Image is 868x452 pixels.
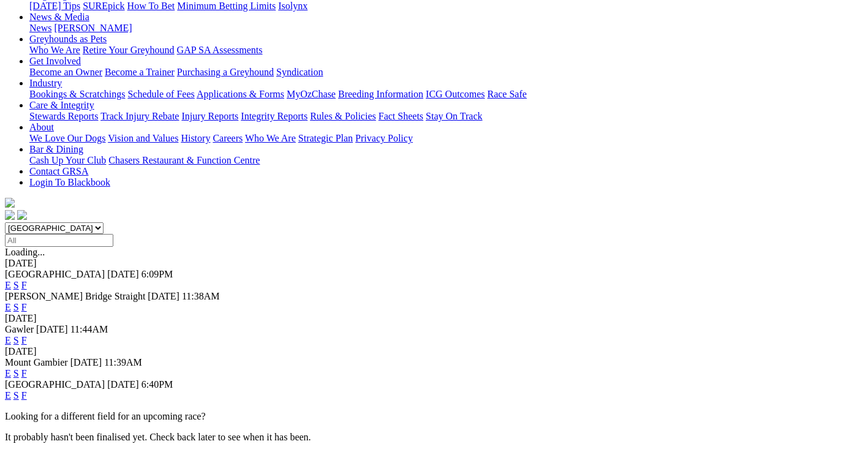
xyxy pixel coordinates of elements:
a: Stay On Track [426,111,482,121]
a: Privacy Policy [355,133,413,143]
input: Select date [5,234,113,247]
a: S [13,280,19,290]
span: Mount Gambier [5,357,68,367]
a: S [13,335,19,345]
a: Get Involved [29,56,81,66]
div: News & Media [29,23,863,34]
a: Careers [213,133,243,143]
div: Greyhounds as Pets [29,45,863,56]
span: [DATE] [107,269,139,279]
a: E [5,302,11,312]
a: Become an Owner [29,67,102,77]
img: logo-grsa-white.png [5,198,15,208]
a: News & Media [29,12,89,22]
div: [DATE] [5,258,863,269]
div: Get Involved [29,67,863,78]
a: Integrity Reports [241,111,308,121]
a: Track Injury Rebate [100,111,179,121]
a: Bar & Dining [29,144,83,154]
span: Gawler [5,324,34,334]
span: [PERSON_NAME] Bridge Straight [5,291,145,301]
a: E [5,390,11,401]
a: [PERSON_NAME] [54,23,132,33]
a: Chasers Restaurant & Function Centre [108,155,260,165]
span: [DATE] [70,357,102,367]
span: [DATE] [148,291,179,301]
span: 6:09PM [142,269,173,279]
a: Become a Trainer [105,67,175,77]
a: History [181,133,210,143]
a: Fact Sheets [379,111,423,121]
a: Stewards Reports [29,111,98,121]
span: 6:40PM [142,379,173,390]
a: Vision and Values [108,133,178,143]
span: 11:38AM [182,291,220,301]
a: E [5,280,11,290]
div: About [29,133,863,144]
a: Login To Blackbook [29,177,110,187]
p: Looking for a different field for an upcoming race? [5,411,863,422]
a: Breeding Information [338,89,423,99]
div: Care & Integrity [29,111,863,122]
div: Wagering [29,1,863,12]
a: F [21,302,27,312]
div: Bar & Dining [29,155,863,166]
a: Minimum Betting Limits [177,1,276,11]
img: twitter.svg [17,210,27,220]
a: Contact GRSA [29,166,88,176]
img: facebook.svg [5,210,15,220]
a: How To Bet [127,1,175,11]
span: [GEOGRAPHIC_DATA] [5,269,105,279]
a: Industry [29,78,62,88]
a: SUREpick [83,1,124,11]
span: 11:39AM [104,357,142,367]
a: MyOzChase [287,89,336,99]
a: Isolynx [278,1,308,11]
a: E [5,335,11,345]
a: Greyhounds as Pets [29,34,107,44]
a: Applications & Forms [197,89,284,99]
span: [DATE] [36,324,68,334]
a: Rules & Policies [310,111,376,121]
a: Who We Are [245,133,296,143]
a: Strategic Plan [298,133,353,143]
a: S [13,368,19,379]
a: Care & Integrity [29,100,94,110]
div: [DATE] [5,346,863,357]
div: Industry [29,89,863,100]
a: Schedule of Fees [127,89,194,99]
a: F [21,280,27,290]
a: Who We Are [29,45,80,55]
a: About [29,122,54,132]
a: Bookings & Scratchings [29,89,125,99]
span: [DATE] [107,379,139,390]
a: F [21,368,27,379]
a: Cash Up Your Club [29,155,106,165]
a: Syndication [276,67,323,77]
a: Purchasing a Greyhound [177,67,274,77]
a: Injury Reports [181,111,238,121]
span: 11:44AM [70,324,108,334]
a: F [21,390,27,401]
a: F [21,335,27,345]
span: Loading... [5,247,45,257]
a: S [13,302,19,312]
partial: It probably hasn't been finalised yet. Check back later to see when it has been. [5,432,311,442]
a: ICG Outcomes [426,89,485,99]
a: E [5,368,11,379]
a: GAP SA Assessments [177,45,263,55]
a: S [13,390,19,401]
span: [GEOGRAPHIC_DATA] [5,379,105,390]
a: [DATE] Tips [29,1,80,11]
a: We Love Our Dogs [29,133,105,143]
a: Race Safe [487,89,526,99]
a: Retire Your Greyhound [83,45,175,55]
div: [DATE] [5,313,863,324]
a: News [29,23,51,33]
